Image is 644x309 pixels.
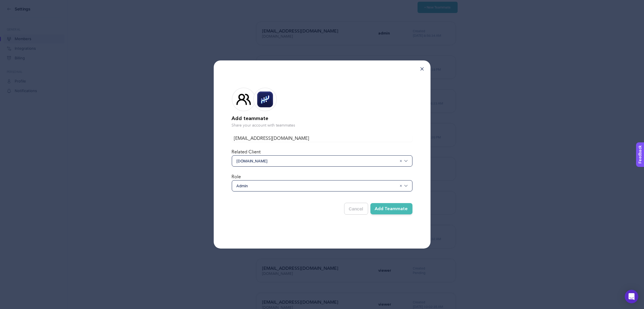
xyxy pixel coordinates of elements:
input: Write your teammate’s email [232,135,412,142]
h2: Add teammate [232,115,412,123]
label: Role [232,175,241,179]
label: Related Client [232,150,261,154]
span: Admin [237,183,397,189]
p: Share your account with teammates [232,123,412,128]
span: [DOMAIN_NAME] [237,158,397,164]
button: Cancel [344,203,368,215]
span: Feedback [3,2,21,6]
img: svg%3e [404,184,408,188]
button: Add Teammate [370,203,412,214]
img: svg%3e [404,159,408,163]
div: Open Intercom Messenger [625,290,638,303]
